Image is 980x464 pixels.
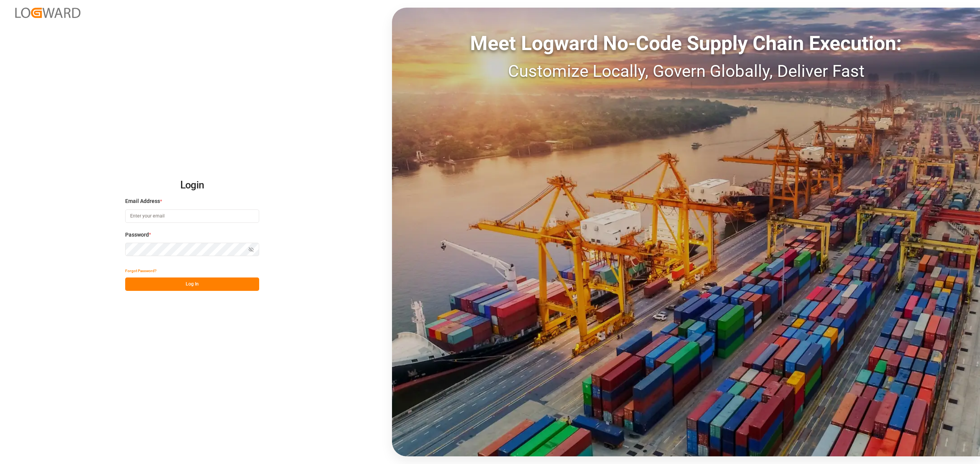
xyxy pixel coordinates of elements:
h2: Login [125,173,259,198]
div: Customize Locally, Govern Globally, Deliver Fast [392,58,980,84]
span: Password [125,231,149,239]
img: Logward_new_orange.png [15,8,80,18]
button: Forgot Password? [125,264,157,277]
span: Email Address [125,197,160,205]
button: Log In [125,277,259,291]
input: Enter your email [125,209,259,223]
div: Meet Logward No-Code Supply Chain Execution: [392,29,980,58]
